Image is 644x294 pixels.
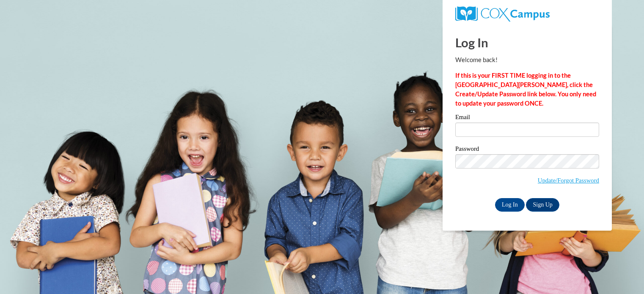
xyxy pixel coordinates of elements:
[526,198,559,212] a: Sign Up
[455,55,599,65] p: Welcome back!
[455,34,599,51] h1: Log In
[455,10,550,17] a: COX Campus
[538,177,599,184] a: Update/Forgot Password
[455,72,596,107] strong: If this is your FIRST TIME logging in to the [GEOGRAPHIC_DATA][PERSON_NAME], click the Create/Upd...
[455,114,599,122] label: Email
[495,198,525,212] input: Log In
[455,146,599,154] label: Password
[455,6,550,22] img: COX Campus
